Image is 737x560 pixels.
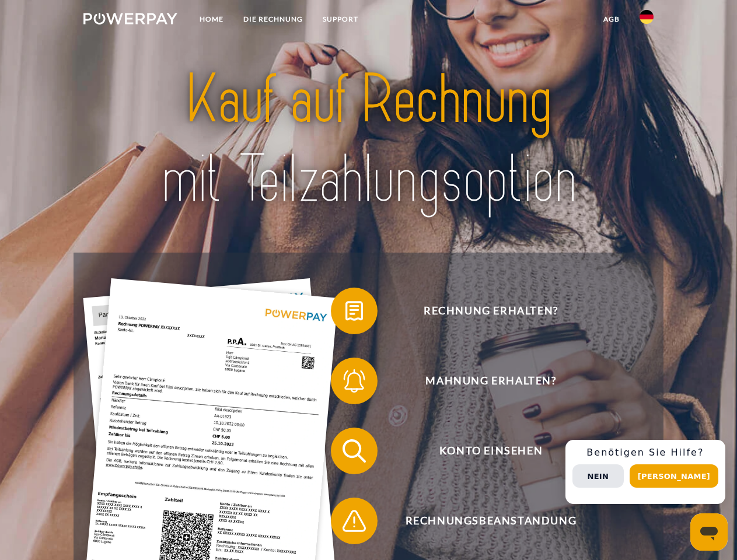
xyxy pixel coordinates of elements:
div: Schnellhilfe [565,440,725,504]
button: Nein [572,464,624,488]
img: logo-powerpay-white.svg [83,13,177,24]
button: Mahnung erhalten? [331,358,634,404]
span: Rechnung erhalten? [348,288,634,334]
a: SUPPORT [313,9,368,30]
img: qb_warning.svg [340,506,369,535]
span: Mahnung erhalten? [348,358,634,404]
button: Rechnung erhalten? [331,288,634,334]
button: Rechnungsbeanstandung [331,498,634,544]
img: qb_search.svg [340,436,369,466]
a: DIE RECHNUNG [233,9,313,30]
h3: Benötigen Sie Hilfe? [572,447,718,459]
a: agb [593,9,630,30]
img: title-powerpay_de.svg [111,56,626,223]
img: de [640,10,654,24]
img: qb_bell.svg [340,366,369,395]
button: Konto einsehen [331,428,634,474]
iframe: Schaltfläche zum Öffnen des Messaging-Fensters [690,513,728,551]
img: qb_bill.svg [340,296,369,325]
span: Rechnungsbeanstandung [348,498,634,544]
button: [PERSON_NAME] [630,464,718,488]
a: Home [190,9,233,30]
span: Konto einsehen [348,428,634,474]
